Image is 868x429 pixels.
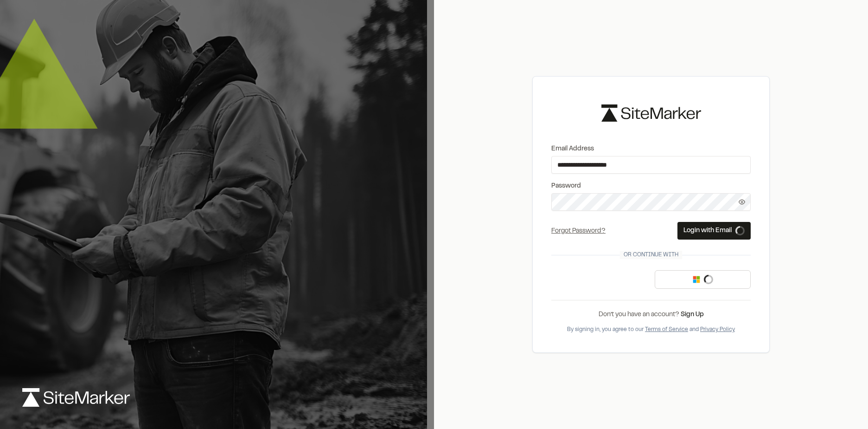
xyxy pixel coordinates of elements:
[551,144,751,154] label: Email Address
[601,104,701,122] img: logo-black-rebrand.svg
[681,312,704,318] a: Sign Up
[551,228,606,234] a: Forgot Password?
[551,325,751,334] div: By signing in, you agree to our and
[677,222,751,240] button: Login with Email
[551,310,751,320] div: Don’t you have an account?
[551,181,751,191] label: Password
[620,251,682,259] span: Or continue with
[22,388,130,407] img: logo-white-rebrand.svg
[700,325,735,334] button: Privacy Policy
[547,269,641,290] iframe: Sign in with Google Button
[645,325,688,334] button: Terms of Service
